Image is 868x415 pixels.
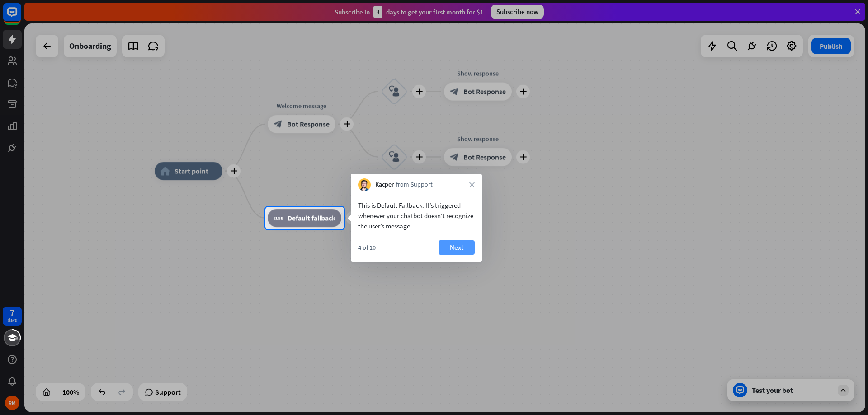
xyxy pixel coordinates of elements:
[274,214,283,223] i: block_fallback
[396,180,433,189] span: from Support
[375,180,394,189] span: Kacper
[7,4,34,31] button: Open LiveChat chat widget
[439,240,475,255] button: Next
[358,243,376,252] div: 4 of 10
[469,182,475,187] i: close
[288,214,335,223] span: Default fallback
[358,200,475,231] div: This is Default Fallback. It’s triggered whenever your chatbot doesn't recognize the user’s message.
